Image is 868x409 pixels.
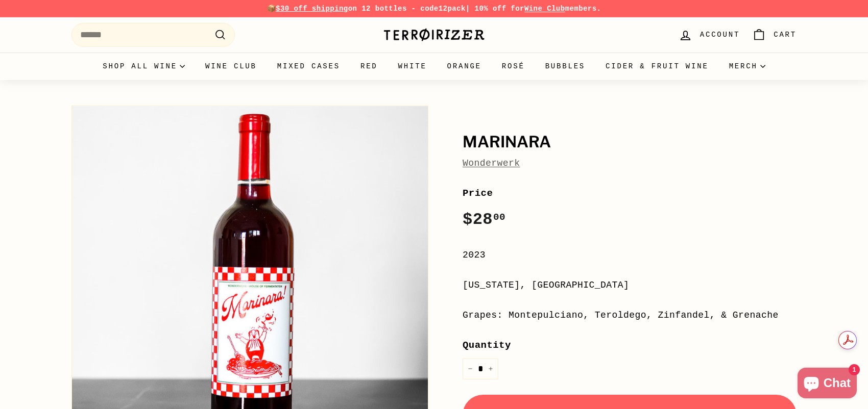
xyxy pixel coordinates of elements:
[439,5,466,13] strong: 12pack
[463,278,797,293] div: [US_STATE], [GEOGRAPHIC_DATA]
[276,5,348,13] span: $30 off shipping
[437,53,492,80] a: Orange
[492,53,535,80] a: Rosé
[672,20,746,50] a: Account
[267,53,350,80] a: Mixed Cases
[746,20,803,50] a: Cart
[463,210,505,229] span: $28
[195,53,267,80] a: Wine Club
[463,338,797,353] label: Quantity
[794,368,860,401] inbox-online-store-chat: Shopify online store chat
[700,29,740,40] span: Account
[719,53,776,80] summary: Merch
[388,53,437,80] a: White
[524,5,565,13] a: Wine Club
[463,359,478,379] button: Reduce item quantity by one
[463,308,797,323] div: Grapes: Montepulciano, Teroldego, Zinfandel, & Grenache
[483,359,498,379] button: Increase item quantity by one
[493,212,505,223] sup: 00
[463,186,797,201] label: Price
[463,158,520,168] a: Wonderwerk
[350,53,388,80] a: Red
[51,53,817,80] div: Primary
[774,29,797,40] span: Cart
[463,248,797,263] div: 2023
[463,359,498,379] input: quantity
[595,53,719,80] a: Cider & Fruit Wine
[71,3,797,14] p: 📦 on 12 bottles - code | 10% off for members.
[463,134,797,151] h1: Marinara
[535,53,595,80] a: Bubbles
[92,53,195,80] summary: Shop all wine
